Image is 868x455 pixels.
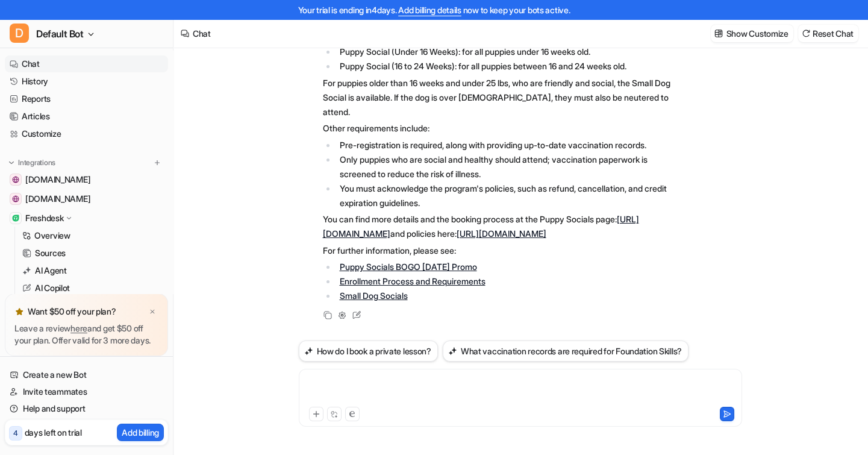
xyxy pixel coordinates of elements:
li: Puppy Social (16 to 24 Weeks): for all puppies between 16 and 24 weeks old. [336,59,675,74]
img: reset [802,29,810,38]
p: AI Copilot [35,282,70,294]
button: Show Customize [711,25,793,42]
a: www.whenhoundsfly.com[DOMAIN_NAME] [5,171,168,188]
img: Freshdesk [12,215,19,222]
p: days left on trial [25,426,82,439]
a: [URL][DOMAIN_NAME] [457,228,546,239]
a: History [5,73,168,90]
img: customize [714,29,723,38]
a: Enrollment Process and Requirements [339,276,485,286]
li: Only puppies who are social and healthy should attend; vaccination paperwork is screened to reduc... [336,152,675,181]
button: Add billing [117,424,164,441]
button: What vaccination records are required for Foundation Skills? [443,340,688,362]
p: Freshdesk [25,212,63,224]
p: 4 [13,428,18,439]
p: For puppies older than 16 weeks and under 25 lbs, who are friendly and social, the Small Dog Soci... [323,76,675,119]
span: [DOMAIN_NAME] [25,174,90,186]
span: Default Bot [36,25,84,42]
p: Want $50 off your plan? [28,306,116,318]
button: Integrations [5,157,59,169]
p: Leave a review and get $50 off your plan. Offer valid for 3 more days. [14,322,158,347]
a: Create a new Bot [5,366,168,383]
p: You can find more details and the booking process at the Puppy Socials page: and policies here: [323,212,675,241]
a: Invite teammates [5,383,168,400]
button: How do I book a private lesson? [299,340,438,362]
li: Pre-registration is required, along with providing up-to-date vaccination records. [336,138,675,152]
img: star [14,307,24,316]
button: Reset Chat [798,25,858,42]
a: online.whenhoundsfly.com[DOMAIN_NAME] [5,190,168,207]
p: AI Agent [35,265,67,277]
img: x [149,308,156,316]
a: AI Agent [17,262,168,279]
a: Puppy Socials BOGO [DATE] Promo [339,262,476,272]
a: here [70,323,87,333]
a: Sources [17,245,168,262]
p: Sources [35,247,66,259]
a: Overview [17,227,168,244]
p: Overview [34,230,70,242]
a: Customize [5,125,168,142]
li: Puppy Social (Under 16 Weeks): for all puppies under 16 weeks old. [336,45,675,59]
a: Articles [5,108,168,125]
a: Chat [5,55,168,72]
p: For further information, please see: [323,243,675,258]
p: Show Customize [726,27,788,40]
img: online.whenhoundsfly.com [12,195,19,202]
a: Add billing details [398,5,461,15]
li: You must acknowledge the program's policies, such as refund, cancellation, and credit expiration ... [336,181,675,210]
a: Small Dog Socials [339,290,407,301]
img: www.whenhoundsfly.com [12,176,19,183]
a: Help and support [5,400,168,417]
span: [DOMAIN_NAME] [25,193,90,205]
p: Other requirements include: [323,121,675,136]
a: AI Copilot [17,280,168,297]
img: expand menu [7,158,16,167]
span: D [10,24,29,43]
p: Integrations [18,158,55,168]
img: menu_add.svg [153,158,161,167]
p: Add billing [122,426,159,439]
a: Reports [5,90,168,107]
div: Chat [193,27,211,40]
